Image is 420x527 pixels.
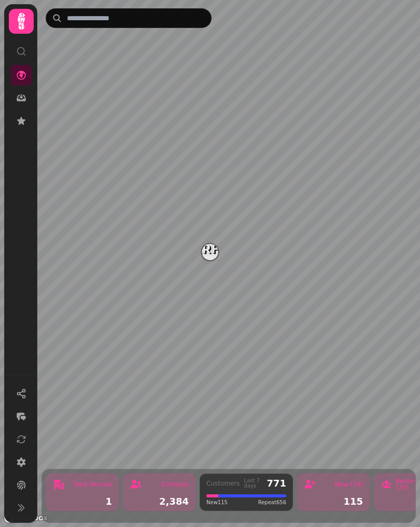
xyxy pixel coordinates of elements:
[73,481,112,488] div: Total Venues
[244,478,263,489] div: Last 7 days
[267,479,286,488] div: 771
[206,498,228,506] span: New 115
[206,480,240,487] div: Customers
[53,497,112,506] div: 1
[304,497,363,506] div: 115
[130,497,189,506] div: 2,384
[334,481,363,488] div: New (7d)
[258,498,286,506] span: Repeat 656
[202,244,218,260] button: Starfish Loves Coffee
[161,481,189,488] div: Contacts
[3,512,49,524] a: Mapbox logo
[202,244,218,263] div: Map marker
